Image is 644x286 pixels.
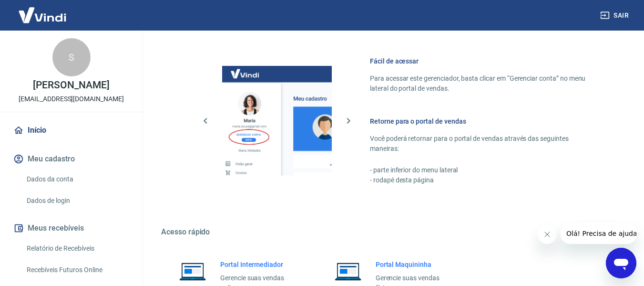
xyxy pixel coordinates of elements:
button: Meus recebíveis [11,218,131,239]
img: Imagem da dashboard mostrando o botão de gerenciar conta na sidebar no lado esquerdo [222,66,332,176]
a: Dados da conta [23,169,131,189]
a: Dados de login [23,191,131,211]
p: - rodapé desta página [370,175,598,185]
button: Sair [598,7,633,24]
button: Meu cadastro [11,148,131,169]
h6: Retorne para o portal de vendas [370,117,598,126]
img: Imagem de um notebook aberto [328,260,368,283]
p: [PERSON_NAME] [33,80,109,90]
iframe: Fechar mensagem [538,225,557,244]
p: Você poderá retornar para o portal de vendas através das seguintes maneiras: [370,134,598,154]
a: Recebíveis Futuros Online [23,260,131,280]
a: Relatório de Recebíveis [23,239,131,258]
img: Imagem de um notebook aberto [173,260,213,283]
h6: Portal Intermediador [220,260,299,269]
span: Olá! Precisa de ajuda? [6,7,80,14]
h6: Fácil de acessar [370,56,598,66]
h6: Portal Maquininha [376,260,455,269]
p: [EMAIL_ADDRESS][DOMAIN_NAME] [19,94,124,104]
div: S [52,38,91,76]
p: Para acessar este gerenciador, basta clicar em “Gerenciar conta” no menu lateral do portal de ven... [370,74,598,94]
a: Início [11,120,131,141]
h5: Acesso rápido [161,227,621,237]
img: Vindi [11,0,73,30]
iframe: Mensagem da empresa [561,223,636,244]
iframe: Botão para abrir a janela de mensagens [606,248,636,278]
p: - parte inferior do menu lateral [370,165,598,175]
